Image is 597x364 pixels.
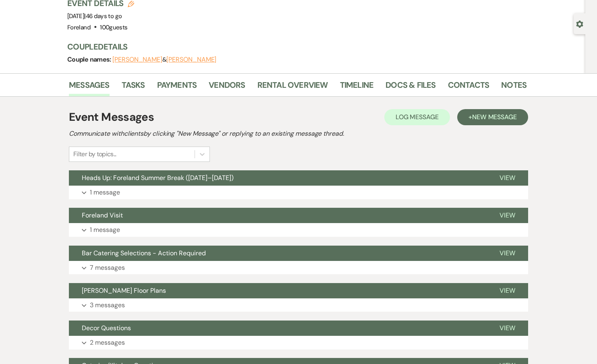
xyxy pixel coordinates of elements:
span: View [500,324,515,332]
span: | [84,12,122,20]
button: View [487,246,528,261]
a: Contacts [448,79,489,96]
span: View [500,286,515,295]
a: Vendors [209,79,245,96]
span: 100 guests [100,23,127,31]
span: [PERSON_NAME] Floor Plans [82,286,166,295]
p: 3 messages [90,300,125,310]
span: [DATE] [67,12,122,20]
button: [PERSON_NAME] [166,56,216,63]
button: 1 message [69,186,528,199]
button: Heads Up: Foreland Summer Break ([DATE]–[DATE]) [69,170,487,186]
span: New Message [472,113,517,121]
span: Log Message [396,113,439,121]
button: Foreland Visit [69,208,487,223]
span: Bar Catering Selections - Action Required [82,249,206,257]
a: Notes [501,79,527,96]
button: Bar Catering Selections - Action Required [69,246,487,261]
a: Rental Overview [257,79,328,96]
span: Foreland Visit [82,211,123,219]
a: Payments [157,79,197,96]
button: View [487,208,528,223]
a: Docs & Files [386,79,435,96]
span: Decor Questions [82,324,131,332]
button: 1 message [69,223,528,237]
span: View [500,174,515,182]
p: 7 messages [90,263,125,273]
h1: Event Messages [69,109,154,126]
span: & [112,56,216,64]
button: View [487,170,528,186]
p: 1 message [90,225,120,235]
button: 2 messages [69,336,528,350]
button: View [487,321,528,336]
button: [PERSON_NAME] Floor Plans [69,283,487,298]
span: Heads Up: Foreland Summer Break ([DATE]–[DATE]) [82,174,234,182]
span: Couple names: [67,55,112,64]
span: Foreland [67,23,91,31]
span: 46 days to go [86,12,122,20]
a: Messages [69,79,110,96]
h3: Couple Details [67,41,518,52]
a: Timeline [340,79,374,96]
p: 2 messages [90,337,125,348]
button: Open lead details [576,20,583,27]
span: View [500,249,515,257]
button: +New Message [457,109,528,125]
p: 1 message [90,187,120,198]
button: Decor Questions [69,321,487,336]
button: [PERSON_NAME] [112,56,162,63]
button: View [487,283,528,298]
a: Tasks [122,79,145,96]
button: Log Message [384,109,450,125]
span: View [500,211,515,219]
h2: Communicate with clients by clicking "New Message" or replying to an existing message thread. [69,129,528,139]
button: 7 messages [69,261,528,275]
button: 3 messages [69,298,528,312]
div: Filter by topics... [73,149,116,159]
